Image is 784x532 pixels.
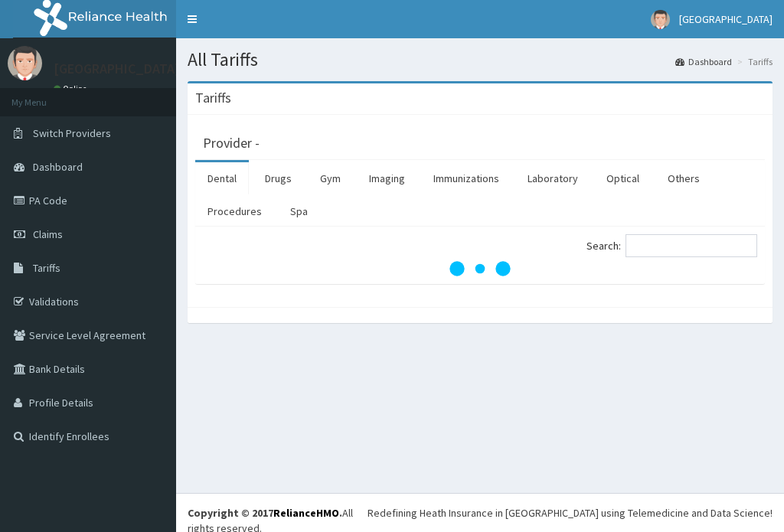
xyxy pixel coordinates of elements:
[195,91,231,105] h3: Tariffs
[586,234,757,257] label: Search:
[367,505,773,521] div: Redefining Heath Insurance in [GEOGRAPHIC_DATA] using Telemedicine and Data Science!
[449,238,511,299] svg: audio-loading
[33,160,83,174] span: Dashboard
[8,46,42,80] img: User Image
[733,55,773,68] li: Tariffs
[626,234,757,257] input: Search:
[421,162,511,194] a: Immunizations
[594,162,652,194] a: Optical
[33,227,63,241] span: Claims
[651,10,670,29] img: User Image
[273,506,339,520] a: RelianceHMO
[655,162,712,194] a: Others
[54,62,180,76] p: [GEOGRAPHIC_DATA]
[308,162,353,194] a: Gym
[188,50,773,70] h1: All Tariffs
[675,55,732,68] a: Dashboard
[195,162,249,194] a: Dental
[515,162,590,194] a: Laboratory
[253,162,304,194] a: Drugs
[679,12,773,26] span: [GEOGRAPHIC_DATA]
[278,195,320,227] a: Spa
[357,162,417,194] a: Imaging
[195,195,274,227] a: Procedures
[188,506,342,520] strong: Copyright © 2017 .
[33,261,60,275] span: Tariffs
[54,83,90,94] a: Online
[203,136,260,150] h3: Provider -
[33,126,111,140] span: Switch Providers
